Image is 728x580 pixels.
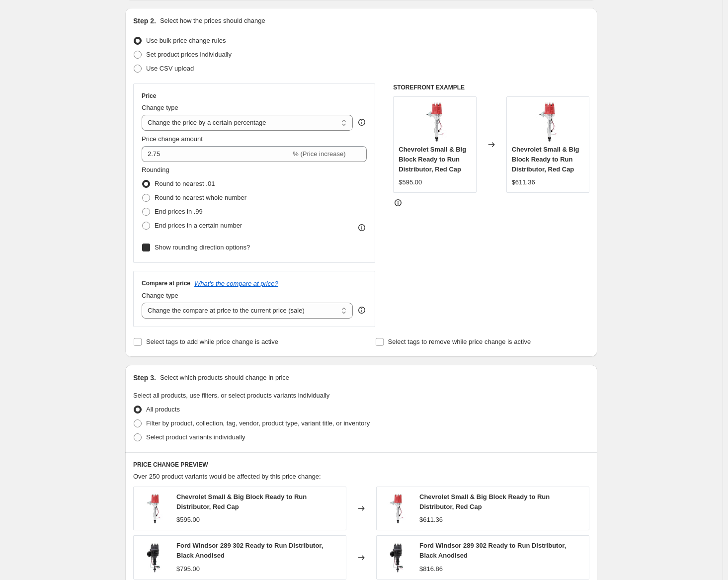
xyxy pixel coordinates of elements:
[399,146,466,173] span: Chevrolet Small & Big Block Ready to Run Distributor, Red Cap
[139,543,168,573] img: s-l960_1_80x.webp
[388,338,531,345] span: Select tags to remove while price change is active
[146,65,194,72] span: Use CSV upload
[399,177,422,187] div: $595.00
[142,292,178,299] span: Change type
[146,406,180,413] span: All products
[142,104,178,111] span: Change type
[133,473,321,480] span: Over 250 product variants would be affected by this price change:
[155,194,246,201] span: Round to nearest whole number
[133,16,156,26] h2: Step 2.
[142,92,156,100] h3: Price
[133,392,329,399] span: Select all products, use filters, or select products variants individually
[176,493,307,510] span: Chevrolet Small & Big Block Ready to Run Distributor, Red Cap
[382,494,411,523] img: s-l960_80x.webp
[146,51,232,58] span: Set product prices individually
[146,433,245,441] span: Select product variants individually
[142,146,291,162] input: -15
[382,543,411,573] img: s-l960_1_80x.webp
[419,542,566,559] span: Ford Windsor 289 302 Ready to Run Distributor, Black Anodised
[419,515,443,525] div: $611.36
[176,564,200,574] div: $795.00
[160,373,289,383] p: Select which products should change in price
[146,419,370,427] span: Filter by product, collection, tag, vendor, product type, variant title, or inventory
[528,102,567,142] img: s-l960_80x.webp
[194,280,278,287] button: What's the compare at price?
[176,515,200,525] div: $595.00
[393,83,589,91] h6: STOREFRONT EXAMPLE
[155,180,215,187] span: Round to nearest .01
[142,279,190,287] h3: Compare at price
[155,208,203,215] span: End prices in .99
[155,222,242,229] span: End prices in a certain number
[139,494,168,523] img: s-l960_80x.webp
[142,166,169,173] span: Rounding
[176,542,323,559] span: Ford Windsor 289 302 Ready to Run Distributor, Black Anodised
[357,117,367,127] div: help
[146,338,278,345] span: Select tags to add while price change is active
[512,146,579,173] span: Chevrolet Small & Big Block Ready to Run Distributor, Red Cap
[293,150,345,158] span: % (Price increase)
[512,177,535,187] div: $611.36
[419,564,443,574] div: $816.86
[146,37,226,44] span: Use bulk price change rules
[133,373,156,383] h2: Step 3.
[357,305,367,315] div: help
[133,461,589,469] h6: PRICE CHANGE PREVIEW
[419,493,550,510] span: Chevrolet Small & Big Block Ready to Run Distributor, Red Cap
[160,16,265,26] p: Select how the prices should change
[415,102,455,142] img: s-l960_80x.webp
[142,135,203,143] span: Price change amount
[155,244,250,251] span: Show rounding direction options?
